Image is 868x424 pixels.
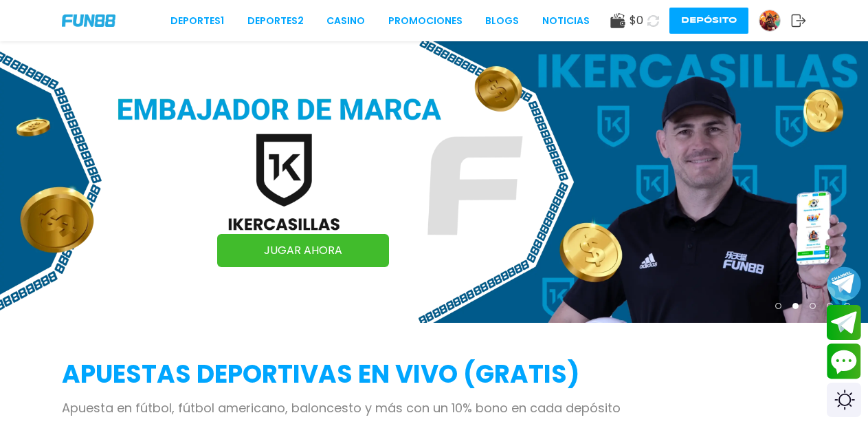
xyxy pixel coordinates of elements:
a: BLOGS [485,14,519,28]
button: Join telegram [827,305,861,341]
a: Avatar [759,10,791,32]
a: JUGAR AHORA [217,234,389,267]
p: Apuesta en fútbol, fútbol americano, baloncesto y más con un 10% bono en cada depósito [62,399,806,417]
h2: APUESTAS DEPORTIVAS EN VIVO (gratis) [62,356,806,393]
button: Depósito [669,8,748,34]
a: NOTICIAS [542,14,590,28]
div: Switch theme [827,383,861,417]
span: $ 0 [630,12,643,29]
img: Company Logo [62,14,115,26]
button: Join telegram channel [827,266,861,301]
a: Promociones [388,14,463,28]
a: Deportes2 [247,14,304,28]
a: CASINO [326,14,365,28]
button: Contact customer service [827,343,861,379]
a: Deportes1 [170,14,224,28]
img: Avatar [759,10,780,31]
